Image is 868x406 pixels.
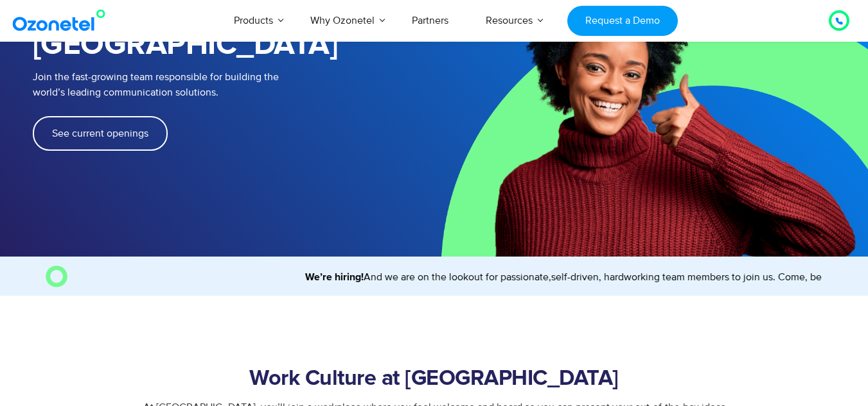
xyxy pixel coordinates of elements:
[52,128,148,139] span: See current openings
[33,116,168,151] a: See current openings
[33,69,415,100] p: Join the fast-growing team responsible for building the world’s leading communication solutions.
[74,366,795,392] h2: Work Culture at [GEOGRAPHIC_DATA]
[73,269,823,285] marquee: And we are on the lookout for passionate,self-driven, hardworking team members to join us. Come, ...
[46,266,67,287] img: O Image
[286,272,344,282] strong: We’re hiring!
[567,6,677,36] a: Request a Demo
